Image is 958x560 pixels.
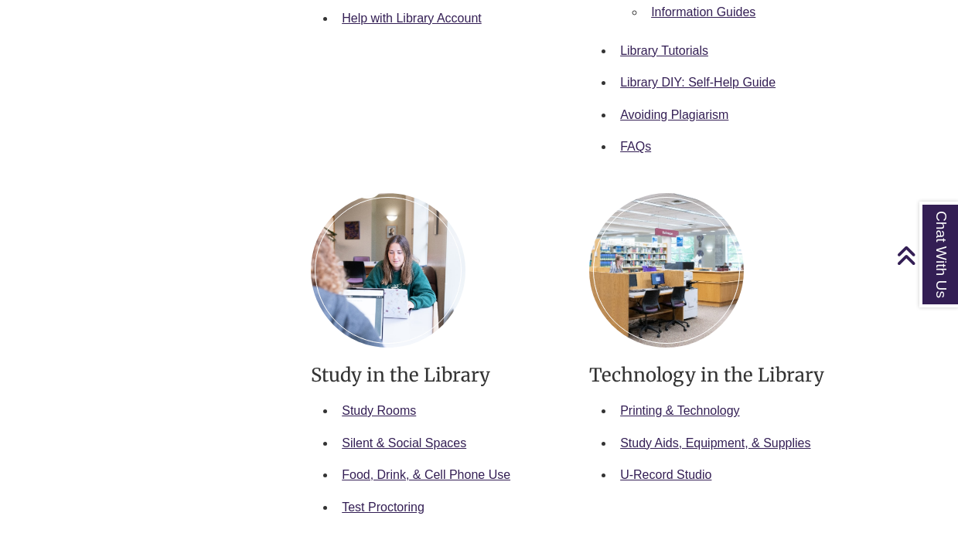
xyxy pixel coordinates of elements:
a: Study Aids, Equipment, & Supplies [620,436,810,450]
h3: Technology in the Library [589,363,844,387]
a: FAQs [620,140,651,153]
a: Back to Top [896,245,954,266]
a: Food, Drink, & Cell Phone Use [342,468,510,481]
a: Information Guides [651,5,755,19]
a: Avoiding Plagiarism [620,108,728,121]
a: Silent & Social Spaces [342,436,466,450]
a: Help with Library Account [342,12,482,25]
a: Study Rooms [342,404,416,417]
a: Test Proctoring [342,501,424,514]
h3: Study in the Library [311,363,566,387]
a: Printing & Technology [620,404,739,417]
a: U-Record Studio [620,468,711,481]
a: Library Tutorials [620,44,708,57]
a: Library DIY: Self-Help Guide [620,76,776,89]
